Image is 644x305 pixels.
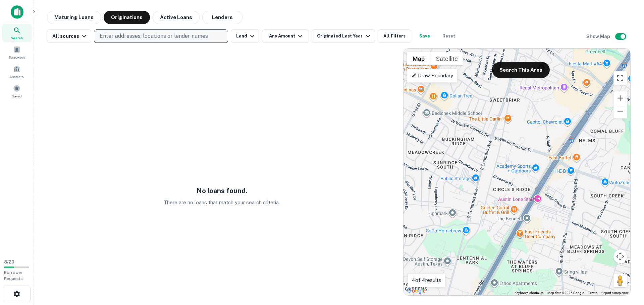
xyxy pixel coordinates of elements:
span: Contacts [10,74,23,79]
button: Search This Area [492,62,550,78]
p: Enter addresses, locations or lender names [100,32,208,40]
button: Land [231,29,259,43]
button: All Filters [378,29,411,43]
a: Borrowers [2,43,32,61]
button: Originations [104,11,150,24]
div: All sources [52,32,88,40]
h5: No loans found. [197,186,247,196]
button: Any Amount [262,29,309,43]
button: Map camera controls [613,250,627,263]
span: Borrower Requests [4,270,23,281]
a: Report a map error [601,291,628,295]
a: Terms (opens in new tab) [588,291,597,295]
h6: Show Map [586,33,611,40]
span: Saved [12,93,22,99]
img: capitalize-icon.png [11,5,23,19]
button: Keyboard shortcuts [515,291,543,295]
span: Map data ©2025 Google [547,291,584,295]
a: Saved [2,82,32,100]
a: Open this area in Google Maps (opens a new window) [405,287,427,295]
p: There are no loans that match your search criteria. [164,199,280,207]
button: Zoom in [613,91,627,105]
button: Toggle fullscreen view [613,71,627,85]
button: Active Loans [153,11,200,24]
button: Save your search to get updates of matches that match your search criteria. [414,29,435,43]
span: Search [11,35,23,41]
iframe: Chat Widget [610,251,644,284]
button: All sources [47,29,91,43]
span: 8 / 20 [4,259,14,264]
a: Contacts [2,63,32,81]
button: Lenders [202,11,243,24]
button: Reset [438,29,460,43]
button: Enter addresses, locations or lender names [94,29,228,43]
a: Search [2,24,32,42]
img: Google [405,287,427,295]
button: Originated Last Year [312,29,375,43]
button: Maturing Loans [47,11,101,24]
div: 0 0 [404,49,630,295]
span: Borrowers [9,55,25,60]
button: Zoom out [613,105,627,119]
p: 4 of 4 results [412,276,441,284]
button: Show street map [407,52,430,65]
div: Originated Last Year [317,32,372,40]
button: Show satellite imagery [430,52,464,65]
p: Draw Boundary [411,72,453,80]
